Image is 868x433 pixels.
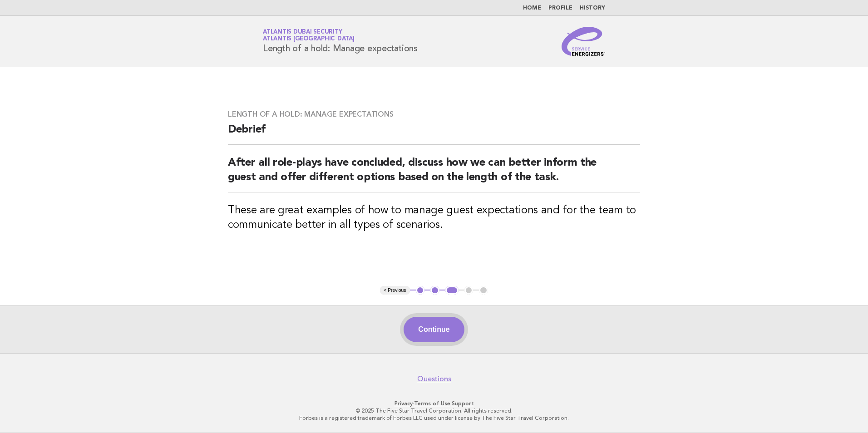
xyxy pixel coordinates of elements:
p: © 2025 The Five Star Travel Corporation. All rights reserved. [156,407,712,414]
a: Questions [417,374,451,384]
a: History [580,5,605,11]
a: Support [452,400,474,407]
img: Service Energizers [562,27,605,56]
button: 2 [430,286,439,295]
h2: Debrief [228,123,640,145]
p: · · [156,400,712,407]
h3: Length of a hold: Manage expectations [228,110,640,119]
a: Profile [548,5,572,11]
button: < Previous [380,286,409,295]
button: Continue [404,317,464,342]
span: Atlantis [GEOGRAPHIC_DATA] [263,36,355,42]
button: 3 [445,286,459,295]
h2: After all role-plays have concluded, discuss how we can better inform the guest and offer differe... [228,156,640,192]
button: 1 [416,286,425,295]
a: Atlantis Dubai SecurityAtlantis [GEOGRAPHIC_DATA] [263,29,355,42]
a: Privacy [395,400,413,407]
p: Forbes is a registered trademark of Forbes LLC used under license by The Five Star Travel Corpora... [156,414,712,422]
a: Terms of Use [414,400,450,407]
h3: These are great examples of how to manage guest expectations and for the team to communicate bett... [228,203,640,232]
a: Home [523,5,541,11]
h1: Length of a hold: Manage expectations [263,30,418,53]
